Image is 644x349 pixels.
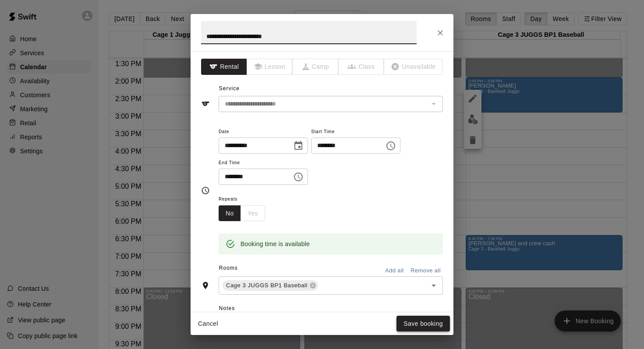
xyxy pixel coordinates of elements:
[219,126,308,138] span: Date
[219,194,272,205] span: Repeats
[201,59,247,75] button: Rental
[219,157,308,169] span: End Time
[223,281,311,290] span: Cage 3 JUGGS BP1 Baseball
[219,265,238,271] span: Rooms
[219,302,443,316] span: Notes
[290,168,307,186] button: Choose time, selected time is 3:00 PM
[293,59,339,75] span: The type of an existing booking cannot be changed
[247,59,293,75] span: The type of an existing booking cannot be changed
[201,281,210,290] svg: Rooms
[201,99,210,108] svg: Service
[382,137,400,155] button: Choose time, selected time is 2:00 PM
[201,186,210,195] svg: Timing
[432,25,448,41] button: Close
[408,264,443,278] button: Remove all
[219,205,241,222] button: No
[311,126,400,138] span: Start Time
[384,59,443,75] span: The type of an existing booking cannot be changed
[223,280,318,291] div: Cage 3 JUGGS BP1 Baseball
[380,264,408,278] button: Add all
[396,316,450,332] button: Save booking
[219,205,265,222] div: outlined button group
[290,137,307,155] button: Choose date, selected date is Aug 15, 2025
[428,279,440,292] button: Open
[194,316,222,332] button: Cancel
[219,96,443,112] div: The service of an existing booking cannot be changed
[241,236,310,252] div: Booking time is available
[339,59,385,75] span: The type of an existing booking cannot be changed
[219,85,240,92] span: Service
